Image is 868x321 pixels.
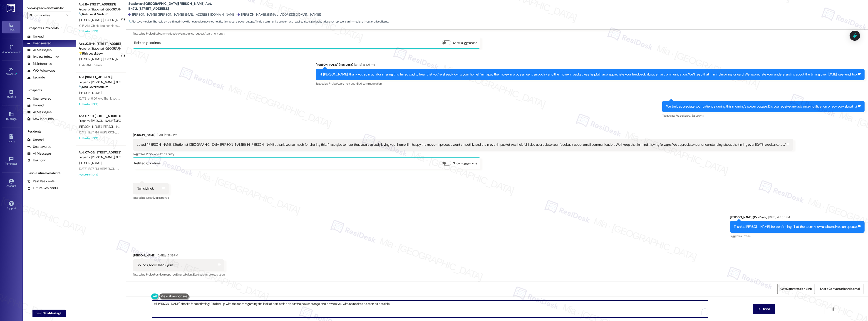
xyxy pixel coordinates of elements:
[27,61,52,66] div: Maintenance
[78,29,121,34] div: Archived on [DATE]
[27,5,71,12] label: Viewing conversations for
[156,133,177,137] div: [DATE] at 1:07 PM
[79,75,121,80] div: Apt. [STREET_ADDRESS]
[23,88,76,93] div: Prospects
[103,18,125,22] span: [PERSON_NAME]
[133,253,224,259] div: [PERSON_NAME]
[79,57,103,61] span: [PERSON_NAME]
[27,158,47,163] div: Unknown
[734,224,857,229] div: Thanks, [PERSON_NAME], for confirming. I'll let the team know and send you an update.
[79,51,103,55] strong: 💡 Risk Level: Low
[753,304,775,314] button: Send
[146,32,154,35] span: Praise ,
[777,284,815,294] button: Get Conversation Link
[79,80,121,85] div: Property: [PERSON_NAME][GEOGRAPHIC_DATA]
[320,72,857,77] div: Hi [PERSON_NAME], thank you so much for sharing this. I'm so glad to hear that you’re already lov...
[453,40,477,45] label: Show suggestions
[23,171,76,176] div: Past + Future Residents
[7,4,16,12] img: ResiDesk Logo
[156,253,178,258] div: [DATE] at 3:39 PM
[730,233,865,239] div: Tagged as:
[79,7,121,12] div: Property: Station at [GEOGRAPHIC_DATA][PERSON_NAME]
[27,179,55,184] div: Past Residents
[128,1,219,11] b: Station at [GEOGRAPHIC_DATA][PERSON_NAME]: Apt. B~212, [STREET_ADDRESS]
[154,273,176,276] span: Positive response ,
[32,310,66,317] button: New Message
[78,172,121,178] div: Archived on [DATE]
[27,48,52,53] div: All Messages
[37,311,41,315] i: 
[79,91,101,95] span: [PERSON_NAME]
[730,215,865,221] div: [PERSON_NAME] (ResiDesk)
[27,103,44,108] div: Unread
[103,57,125,61] span: [PERSON_NAME]
[27,110,52,115] div: All Messages
[2,177,20,190] a: Account
[79,63,102,67] div: 10:42 AM: Thanks
[675,114,683,118] span: Praise ,
[133,30,618,37] div: Tagged as:
[831,307,835,311] i: 
[316,80,865,87] div: Tagged as:
[128,20,152,23] strong: 🔧 Risk Level: Medium
[337,82,357,85] span: Apartment entry ,
[79,125,103,129] span: [PERSON_NAME]
[763,307,770,311] span: Send
[2,133,20,145] a: Leads
[146,273,154,276] span: Praise ,
[79,12,108,16] strong: 🔧 Risk Level: Medium
[128,12,236,17] div: [PERSON_NAME]. ([PERSON_NAME][EMAIL_ADDRESS][DOMAIN_NAME])
[23,26,76,30] div: Prospects + Residents
[27,144,51,149] div: Unanswered
[2,200,20,212] a: Support
[20,50,21,53] span: •
[666,104,857,109] div: We truly appreciate your patience during this morning's power outage. Did you receive any advance...
[820,286,861,291] span: Share Conversation via email
[27,41,51,46] div: Unanswered
[134,40,161,47] div: Related guidelines
[42,311,61,316] span: New Message
[767,215,790,220] div: [DATE] at 3:38 PM
[133,133,793,139] div: [PERSON_NAME]
[27,186,58,191] div: Future Residents
[146,196,169,200] span: Negative response
[176,273,193,276] span: Emailed client ,
[743,234,751,238] span: Praise
[316,62,865,69] div: [PERSON_NAME] (ResiDesk)
[238,12,321,17] div: [PERSON_NAME]. ([EMAIL_ADDRESS][DOMAIN_NAME])
[79,155,121,160] div: Property: [PERSON_NAME][GEOGRAPHIC_DATA] Townhomes
[2,155,20,167] a: Templates •
[817,284,863,294] button: Share Conversation via email
[137,186,154,191] div: No I did not.
[662,112,865,119] div: Tagged as:
[79,167,267,171] div: [DATE] 12:27 PM: Hi [PERSON_NAME], how are you? This is a friendly reminder that your rent is due...
[79,41,121,46] div: Apt. 2221~14, [STREET_ADDRESS]
[133,271,224,278] div: Tagged as:
[2,21,20,33] a: Inbox
[683,114,704,118] span: Safety & security
[29,12,64,19] input: All communities
[2,66,20,78] a: Site Visit •
[27,96,51,101] div: Unanswered
[27,117,54,121] div: New Inbounds
[128,19,388,24] span: : The resident confirmed they did not receive advance notification about a power outage. This is ...
[133,194,169,201] div: Tagged as:
[79,114,121,118] div: Apt. 07~01, [STREET_ADDRESS][PERSON_NAME]
[27,75,45,80] div: Escalate
[16,94,16,98] span: •
[27,68,55,73] div: WO Follow-ups
[78,101,121,107] div: Archived on [DATE]
[179,32,205,35] span: Maintenance request ,
[79,2,121,7] div: Apt. B~[STREET_ADDRESS]
[27,151,52,156] div: All Messages
[133,151,793,157] div: Tagged as:
[357,82,382,85] span: Bad communication
[79,150,121,155] div: Apt. 07~06, [STREET_ADDRESS][PERSON_NAME]
[79,24,168,28] div: 10:13 AM: Oh ok. I do hear it during the day. Its ok I was just confused
[2,110,20,123] a: Buildings
[137,263,173,268] div: Sounds good! Thank you!
[27,138,44,142] div: Unread
[17,161,18,165] span: •
[205,32,225,35] span: Apartment entry
[78,135,121,141] div: Archived on [DATE]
